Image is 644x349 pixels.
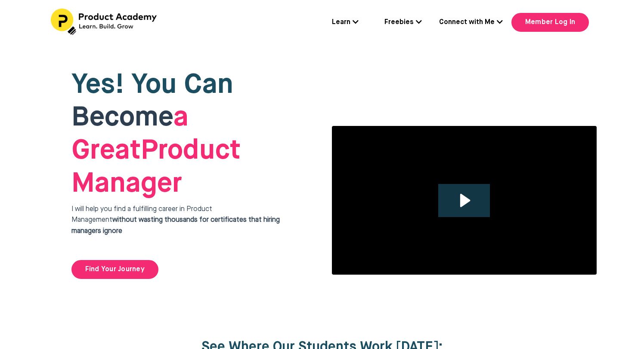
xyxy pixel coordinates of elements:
span: Become [71,104,173,132]
strong: without wasting thousands for certificates that hiring managers ignore [71,217,280,235]
span: Product Manager [71,104,241,198]
a: Learn [332,17,359,28]
a: Freebies [384,17,422,28]
img: Header Logo [51,9,158,35]
strong: a Great [71,104,189,165]
span: Yes! You Can [71,71,233,99]
a: Connect with Me [439,17,503,28]
a: Find Your Journey [71,260,158,279]
button: Play Video: file-uploads/sites/127338/video/4ffeae-3e1-a2cd-5ad6-eac528a42_Why_I_built_product_ac... [438,184,490,217]
a: Member Log In [511,13,589,32]
span: I will help you find a fulfilling career in Product Management [71,206,280,235]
